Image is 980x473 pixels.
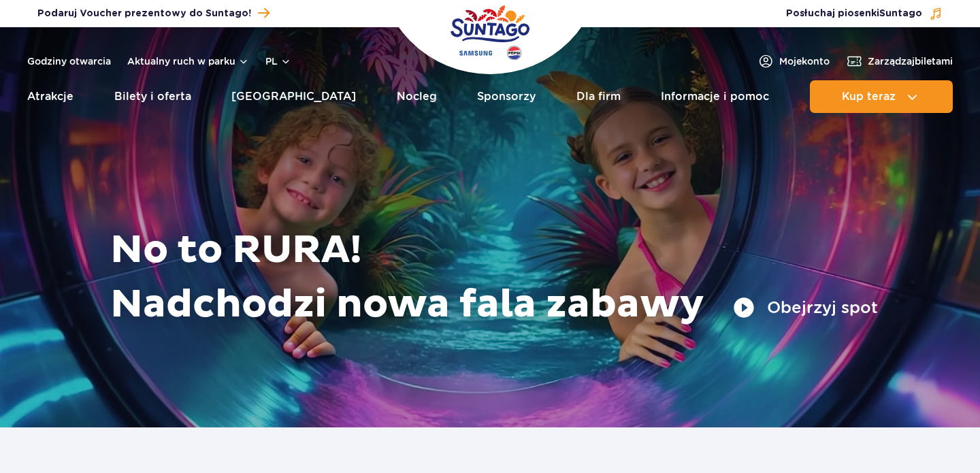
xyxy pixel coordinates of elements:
[733,297,878,319] button: Obejrzyj spot
[757,53,830,69] a: Mojekonto
[37,4,269,22] a: Podaruj Voucher prezentowy do Suntago!
[842,91,896,103] span: Kup teraz
[110,223,878,332] h1: No to RURA! Nadchodzi nowa fala zabawy
[27,80,73,113] a: Atrakcje
[477,80,536,113] a: Sponsorzy
[868,54,953,68] span: Zarządzaj biletami
[114,80,191,113] a: Bilety i oferta
[846,53,953,69] a: Zarządzajbiletami
[786,7,943,20] button: Posłuchaj piosenkiSuntago
[231,80,356,113] a: [GEOGRAPHIC_DATA]
[127,56,249,67] button: Aktualny ruch w parku
[397,80,437,113] a: Nocleg
[576,80,621,113] a: Dla firm
[661,80,769,113] a: Informacje i pomoc
[265,54,291,68] button: pl
[810,80,953,113] button: Kup teraz
[37,7,251,20] span: Podaruj Voucher prezentowy do Suntago!
[879,9,922,18] span: Suntago
[779,54,830,68] span: Moje konto
[27,54,111,68] a: Godziny otwarcia
[786,7,922,20] span: Posłuchaj piosenki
